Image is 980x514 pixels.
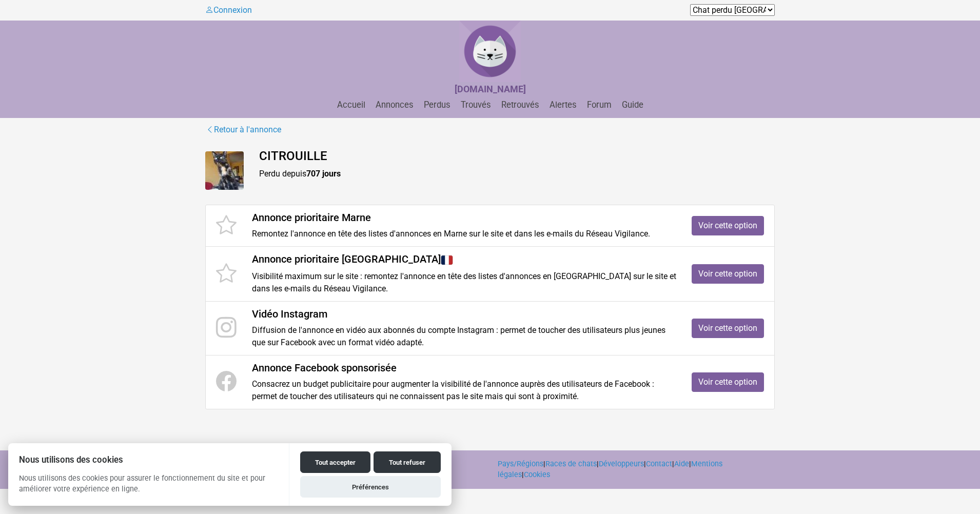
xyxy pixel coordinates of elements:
[252,308,676,320] h4: Vidéo Instagram
[545,100,581,110] a: Alertes
[259,149,775,164] h4: CITROUILLE
[599,460,644,468] a: Développeurs
[455,85,526,94] a: [DOMAIN_NAME]
[457,100,495,110] a: Trouvés
[441,254,453,266] img: France
[374,451,441,473] button: Tout refuser
[252,270,676,295] p: Visibilité maximum sur le site : remontez l'annonce en tête des listes d'annonces en [GEOGRAPHIC_...
[259,168,775,180] p: Perdu depuis
[371,100,418,110] a: Annonces
[8,455,289,465] h2: Nous utilisons des cookies
[252,324,676,349] p: Diffusion de l'annonce en vidéo aux abonnés du compte Instagram : permet de toucher des utilisate...
[300,476,441,498] button: Préférences
[252,253,676,266] h4: Annonce prioritaire [GEOGRAPHIC_DATA]
[692,372,764,392] a: Voir cette option
[583,100,616,110] a: Forum
[300,451,370,473] button: Tout accepter
[252,211,676,224] h4: Annonce prioritaire Marne
[490,459,782,481] div: | | | | | |
[333,100,369,110] a: Accueil
[498,460,543,468] a: Pays/Régions
[205,5,252,15] a: Connexion
[545,460,597,468] a: Races de chats
[524,470,550,479] a: Cookies
[420,100,455,110] a: Perdus
[497,100,543,110] a: Retrouvés
[618,100,648,110] a: Guide
[252,228,676,240] p: Remontez l'annonce en tête des listes d'annonces en Marne sur le site et dans les e-mails du Rése...
[692,264,764,284] a: Voir cette option
[205,123,282,136] a: Retour à l'annonce
[252,362,676,374] h4: Annonce Facebook sponsorisée
[692,319,764,338] a: Voir cette option
[8,473,289,503] p: Nous utilisons des cookies pour assurer le fonctionnement du site et pour améliorer votre expérie...
[692,216,764,235] a: Voir cette option
[252,378,676,403] p: Consacrez un budget publicitaire pour augmenter la visibilité de l'annonce auprès des utilisateur...
[674,460,689,468] a: Aide
[646,460,672,468] a: Contact
[306,169,341,179] strong: 707 jours
[459,21,521,82] img: Chat Perdu France
[455,84,526,94] strong: [DOMAIN_NAME]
